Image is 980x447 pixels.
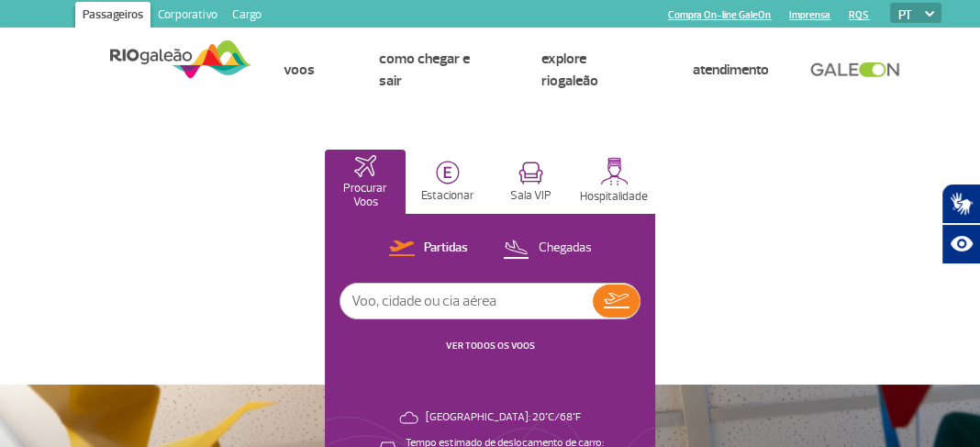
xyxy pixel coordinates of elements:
[849,9,869,21] a: RQS
[518,162,543,184] img: vipRoom.svg
[941,224,980,264] button: Abrir recursos assistivos.
[421,189,474,203] p: Estacionar
[600,157,629,185] img: hospitality.svg
[334,182,396,209] p: Procurar Voos
[340,284,593,318] input: Voo, cidade ou cia aérea
[440,339,540,353] button: VER TODOS OS VOOS
[941,184,980,224] button: Abrir tradutor de língua de sinais.
[540,50,597,90] a: Explore RIOgaleão
[941,184,980,264] div: Plugin de acessibilidade da Hand Talk.
[284,61,315,79] a: Voos
[426,410,581,425] p: [GEOGRAPHIC_DATA]: 20°C/68°F
[325,150,406,214] button: Procurar Voos
[573,150,655,214] button: Hospitalidade
[693,61,769,79] a: Atendimento
[580,190,648,204] p: Hospitalidade
[436,161,460,184] img: carParkingHome.svg
[407,150,488,214] button: Estacionar
[384,237,473,261] button: Partidas
[497,237,596,261] button: Chegadas
[379,50,470,90] a: Como chegar e sair
[150,2,225,31] a: Corporativo
[490,150,571,214] button: Sala VIP
[538,240,591,257] p: Chegadas
[75,2,150,31] a: Passageiros
[510,189,551,203] p: Sala VIP
[225,2,269,31] a: Cargo
[668,9,771,21] a: Compra On-line GaleOn
[789,9,830,21] a: Imprensa
[446,340,535,352] a: VER TODOS OS VOOS
[354,155,376,177] img: airplaneHomeActive.svg
[424,240,468,257] p: Partidas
